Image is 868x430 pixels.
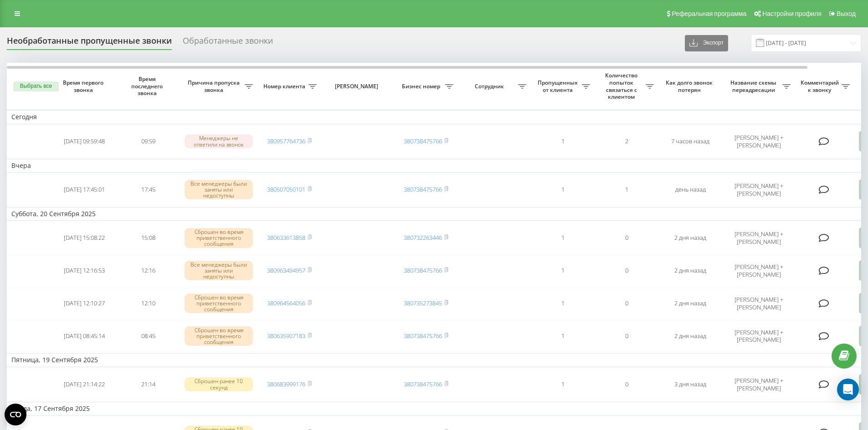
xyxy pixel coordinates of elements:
[685,35,728,51] button: Экспорт
[185,261,253,281] div: Все менеджеры были заняты или недоступны
[52,369,116,400] td: [DATE] 21:14:22
[595,288,658,319] td: 0
[595,223,658,253] td: 0
[116,321,180,352] td: 08:45
[462,83,518,90] span: Сотрудник
[595,126,658,157] td: 2
[185,134,253,148] div: Менеджеры не ответили на звонок
[658,255,722,286] td: 2 дня назад
[531,369,595,400] td: 1
[267,137,305,145] a: 380957764736
[267,299,305,307] a: 380964564056
[183,36,273,50] div: Обработанные звонки
[727,79,782,93] span: Название схемы переадресации
[658,174,722,205] td: день назад
[722,369,795,400] td: [PERSON_NAME] + [PERSON_NAME]
[52,126,116,157] td: [DATE] 09:59:48
[595,321,658,352] td: 0
[52,321,116,352] td: [DATE] 08:45:14
[595,255,658,286] td: 0
[722,223,795,253] td: [PERSON_NAME] + [PERSON_NAME]
[267,185,305,193] a: 380507050101
[535,79,582,93] span: Пропущенных от клиента
[5,404,26,425] button: Open CMP widget
[658,321,722,352] td: 2 дня назад
[595,369,658,400] td: 0
[658,223,722,253] td: 2 дня назад
[267,266,305,274] a: 380963494957
[404,137,442,145] a: 380738475766
[52,223,116,253] td: [DATE] 15:08:22
[837,10,856,17] span: Выход
[658,369,722,400] td: 3 дня назад
[837,379,859,400] div: Open Intercom Messenger
[722,126,795,157] td: [PERSON_NAME] + [PERSON_NAME]
[329,83,386,90] span: [PERSON_NAME]
[404,299,442,307] a: 380735273845
[185,293,253,314] div: Сброшен во время приветственного сообщения
[722,255,795,286] td: [PERSON_NAME] + [PERSON_NAME]
[599,72,646,100] span: Количество попыток связаться с клиентом
[531,288,595,319] td: 1
[13,81,59,91] button: Выбрать все
[267,380,305,388] a: 380683999176
[52,255,116,286] td: [DATE] 12:16:53
[116,255,180,286] td: 12:16
[116,369,180,400] td: 21:14
[52,174,116,205] td: [DATE] 17:45:01
[404,185,442,193] a: 380738475766
[595,174,658,205] td: 1
[267,233,305,242] a: 380633613858
[531,126,595,157] td: 1
[404,266,442,274] a: 380738475766
[116,288,180,319] td: 12:10
[404,332,442,340] a: 380738475766
[722,174,795,205] td: [PERSON_NAME] + [PERSON_NAME]
[185,228,253,248] div: Сброшен во время приветственного сообщения
[116,223,180,253] td: 15:08
[267,332,305,340] a: 380635907183
[116,174,180,205] td: 17:45
[262,83,308,90] span: Номер клиента
[531,223,595,253] td: 1
[531,255,595,286] td: 1
[123,76,173,97] span: Время последнего звонка
[722,288,795,319] td: [PERSON_NAME] + [PERSON_NAME]
[722,321,795,352] td: [PERSON_NAME] + [PERSON_NAME]
[185,79,245,93] span: Причина пропуска звонка
[52,288,116,319] td: [DATE] 12:10:27
[531,174,595,205] td: 1
[7,36,172,50] div: Необработанные пропущенные звонки
[185,326,253,346] div: Сброшен во время приветственного сообщения
[531,321,595,352] td: 1
[672,10,746,17] span: Реферальная программа
[185,180,253,200] div: Все менеджеры были заняты или недоступны
[185,377,253,391] div: Сброшен ранее 10 секунд
[399,83,445,90] span: Бизнес номер
[658,126,722,157] td: 7 часов назад
[60,79,109,93] span: Время первого звонка
[762,10,822,17] span: Настройки профиля
[658,288,722,319] td: 2 дня назад
[666,79,715,93] span: Как долго звонок потерян
[116,126,180,157] td: 09:59
[800,79,842,93] span: Комментарий к звонку
[404,233,442,242] a: 380732263446
[404,380,442,388] a: 380738475766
